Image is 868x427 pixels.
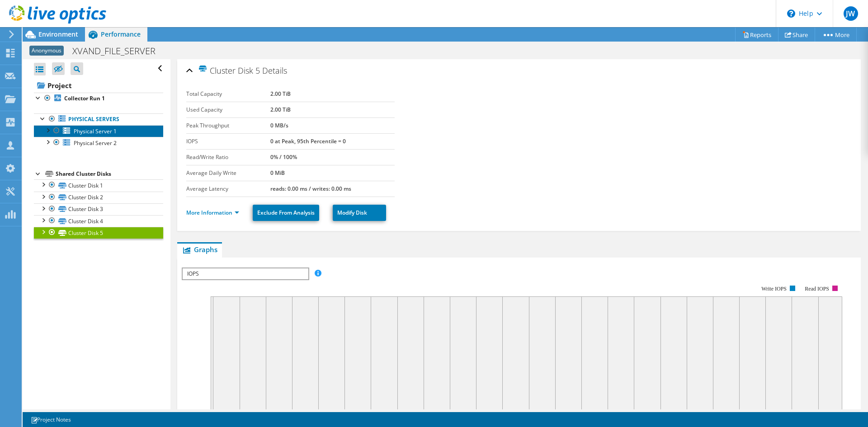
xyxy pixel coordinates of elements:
b: 0 at Peak, 95th Percentile = 0 [270,137,346,145]
a: Physical Server 1 [34,125,163,137]
a: Cluster Disk 1 [34,179,163,191]
span: Environment [38,30,78,38]
label: Average Latency [186,184,270,193]
span: Cluster Disk 5 [198,65,260,75]
label: Used Capacity [186,105,270,114]
a: More [815,28,857,42]
a: Reports [735,28,778,42]
b: reads: 0.00 ms / writes: 0.00 ms [270,185,351,192]
a: Cluster Disk 4 [34,215,163,227]
a: Cluster Disk 2 [34,192,163,203]
a: Project [34,78,163,93]
a: Project Notes [24,414,77,425]
a: Cluster Disk 5 [34,227,163,239]
a: Cluster Disk 3 [34,203,163,215]
a: More Information [186,209,239,216]
svg: \n [787,9,795,18]
a: Collector Run 1 [34,93,163,104]
b: 0 MB/s [270,122,288,129]
a: Exclude From Analysis [253,205,319,221]
span: JW [844,6,858,21]
span: Physical Server 2 [74,139,117,147]
text: Read IOPS [805,286,830,292]
a: Physical Servers [34,113,163,125]
div: Shared Cluster Disks [56,169,163,179]
b: 2.00 TiB [270,90,291,98]
label: IOPS [186,137,270,146]
label: Total Capacity [186,89,270,99]
span: Graphs [182,245,217,254]
a: Physical Server 2 [34,137,163,149]
text: Write IOPS [761,286,787,292]
span: Physical Server 1 [74,127,117,135]
span: Performance [101,30,141,38]
label: Peak Throughput [186,121,270,130]
h1: XVAND_FILE_SERVER [68,46,170,56]
span: Anonymous [29,46,64,56]
b: 0 MiB [270,169,285,177]
b: 2.00 TiB [270,106,291,113]
b: Collector Run 1 [64,94,105,102]
label: Average Daily Write [186,169,270,178]
label: Read/Write Ratio [186,153,270,162]
a: Modify Disk [333,205,386,221]
b: 0% / 100% [270,153,297,161]
span: IOPS [183,268,308,279]
span: Details [262,65,287,76]
a: Share [778,28,815,42]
